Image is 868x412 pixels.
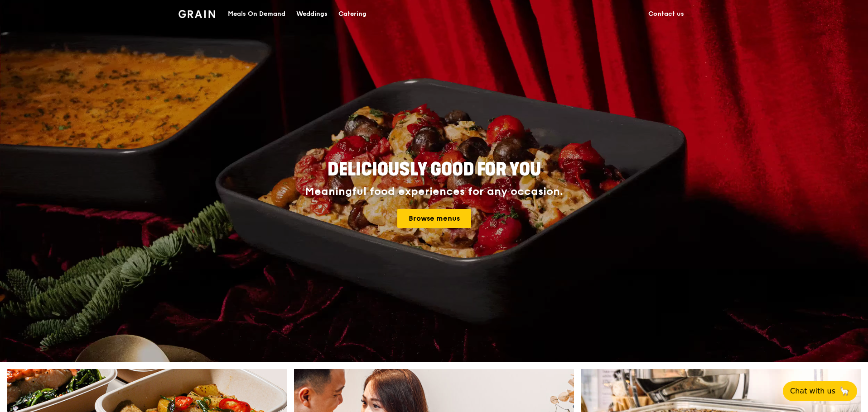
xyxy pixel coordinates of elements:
[271,185,597,198] div: Meaningful food experiences for any occasion.
[328,159,541,180] span: Deliciously good for you
[333,0,372,28] a: Catering
[643,0,690,28] a: Contact us
[839,386,850,397] span: 🦙
[296,0,328,28] div: Weddings
[228,0,285,28] div: Meals On Demand
[178,10,215,18] img: Grain
[338,0,366,28] div: Catering
[397,209,471,228] a: Browse menus
[790,386,835,397] span: Chat with us
[291,0,333,28] a: Weddings
[783,381,857,401] button: Chat with us🦙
